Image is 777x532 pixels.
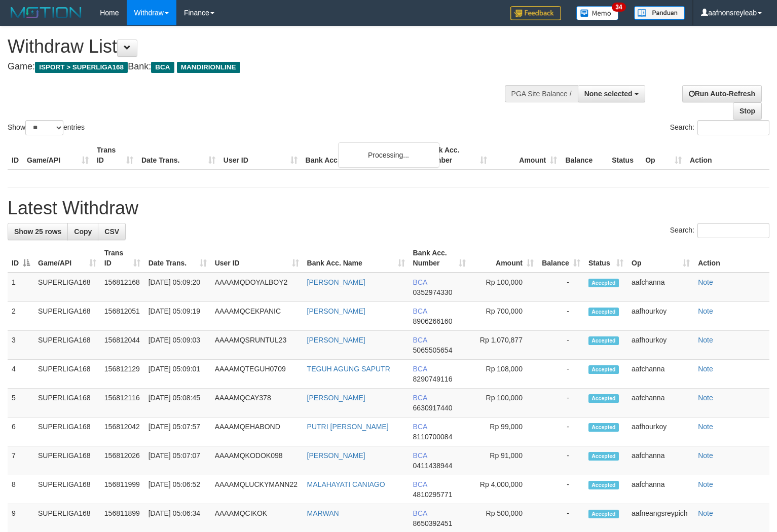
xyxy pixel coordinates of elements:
td: [DATE] 05:08:45 [144,389,211,417]
a: Note [698,394,713,402]
a: [PERSON_NAME] [307,336,365,344]
span: BCA [413,394,427,402]
td: 156812044 [100,331,144,360]
span: BCA [413,480,427,488]
td: SUPERLIGA168 [34,446,100,475]
span: Copy 8906266160 to clipboard [413,317,453,325]
span: Accepted [588,423,619,432]
a: [PERSON_NAME] [307,278,365,286]
a: Note [698,509,713,517]
span: BCA [413,307,427,315]
img: Button%20Memo.svg [576,6,619,20]
td: Rp 100,000 [470,389,538,417]
td: Rp 700,000 [470,302,538,331]
th: Bank Acc. Number: activate to sort column ascending [409,244,470,273]
th: Bank Acc. Name [302,141,422,170]
span: BCA [151,62,174,73]
th: Status: activate to sort column ascending [584,244,627,273]
span: BCA [413,509,427,517]
th: Trans ID: activate to sort column ascending [100,244,144,273]
td: [DATE] 05:07:07 [144,446,211,475]
a: [PERSON_NAME] [307,307,365,315]
td: SUPERLIGA168 [34,417,100,446]
td: AAAAMQCEKPANIC [211,302,303,331]
a: Note [698,307,713,315]
td: SUPERLIGA168 [34,475,100,504]
td: aafhourkoy [627,302,694,331]
td: [DATE] 05:07:57 [144,417,211,446]
td: [DATE] 05:09:01 [144,360,211,389]
span: Accepted [588,394,619,403]
span: BCA [413,336,427,344]
td: aafhourkoy [627,417,694,446]
div: PGA Site Balance / [505,85,578,102]
h1: Latest Withdraw [8,198,769,218]
td: - [538,389,584,417]
td: aafhourkoy [627,331,694,360]
span: Accepted [588,481,619,489]
td: 156812051 [100,302,144,331]
td: SUPERLIGA168 [34,331,100,360]
span: Copy 5065505654 to clipboard [413,346,453,354]
input: Search: [697,120,769,135]
a: Note [698,278,713,286]
span: CSV [104,227,119,236]
td: - [538,360,584,389]
a: Note [698,336,713,344]
th: Trans ID [93,141,137,170]
span: Copy [74,227,92,236]
span: None selected [584,90,633,98]
span: Copy 0352974330 to clipboard [413,288,453,296]
td: 156812026 [100,446,144,475]
td: Rp 100,000 [470,273,538,302]
td: SUPERLIGA168 [34,360,100,389]
td: SUPERLIGA168 [34,273,100,302]
span: Accepted [588,452,619,461]
td: - [538,446,584,475]
th: Action [694,244,769,273]
td: Rp 91,000 [470,446,538,475]
td: - [538,302,584,331]
th: Action [686,141,769,170]
a: CSV [98,223,126,240]
td: [DATE] 05:09:03 [144,331,211,360]
h1: Withdraw List [8,36,508,57]
span: BCA [413,365,427,373]
th: Amount: activate to sort column ascending [470,244,538,273]
img: Feedback.jpg [510,6,561,20]
td: AAAAMQDOYALBOY2 [211,273,303,302]
td: Rp 4,000,000 [470,475,538,504]
th: User ID [219,141,302,170]
span: 34 [612,3,625,12]
img: MOTION_logo.png [8,5,85,20]
th: Game/API: activate to sort column ascending [34,244,100,273]
td: 5 [8,389,34,417]
a: Note [698,480,713,488]
span: Copy 8110700084 to clipboard [413,433,453,441]
td: aafchanna [627,446,694,475]
th: Date Trans. [137,141,219,170]
th: Balance [561,141,608,170]
a: Copy [67,223,98,240]
select: Showentries [25,120,63,135]
a: MARWAN [307,509,339,517]
a: [PERSON_NAME] [307,451,365,460]
td: [DATE] 05:09:19 [144,302,211,331]
h4: Game: Bank: [8,62,508,72]
span: BCA [413,423,427,431]
td: 156812042 [100,417,144,446]
td: Rp 108,000 [470,360,538,389]
td: - [538,273,584,302]
a: Note [698,423,713,431]
span: MANDIRIONLINE [177,62,240,73]
td: 7 [8,446,34,475]
td: aafchanna [627,360,694,389]
td: - [538,475,584,504]
td: SUPERLIGA168 [34,302,100,331]
th: ID [8,141,23,170]
td: [DATE] 05:09:20 [144,273,211,302]
td: 8 [8,475,34,504]
th: Date Trans.: activate to sort column ascending [144,244,211,273]
td: Rp 1,070,877 [470,331,538,360]
td: 6 [8,417,34,446]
